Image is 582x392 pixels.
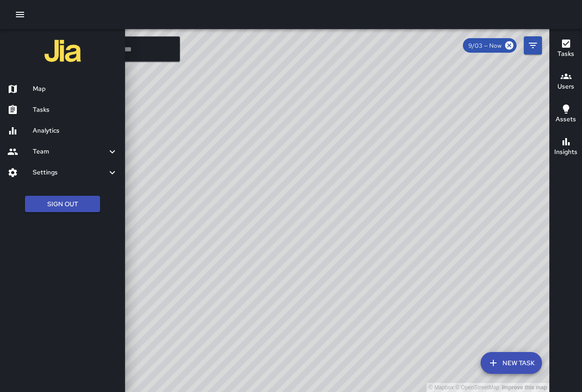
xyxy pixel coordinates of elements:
h6: Analytics [33,126,118,136]
h6: Assets [556,114,576,124]
button: Sign Out [25,196,100,213]
button: New Task [481,352,542,374]
img: jia-logo [45,33,81,69]
h6: Tasks [33,105,118,115]
h6: Team [33,147,107,157]
h6: Tasks [557,49,574,59]
h6: Users [557,82,574,92]
h6: Insights [554,147,577,157]
h6: Settings [33,168,107,178]
h6: Map [33,84,118,94]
